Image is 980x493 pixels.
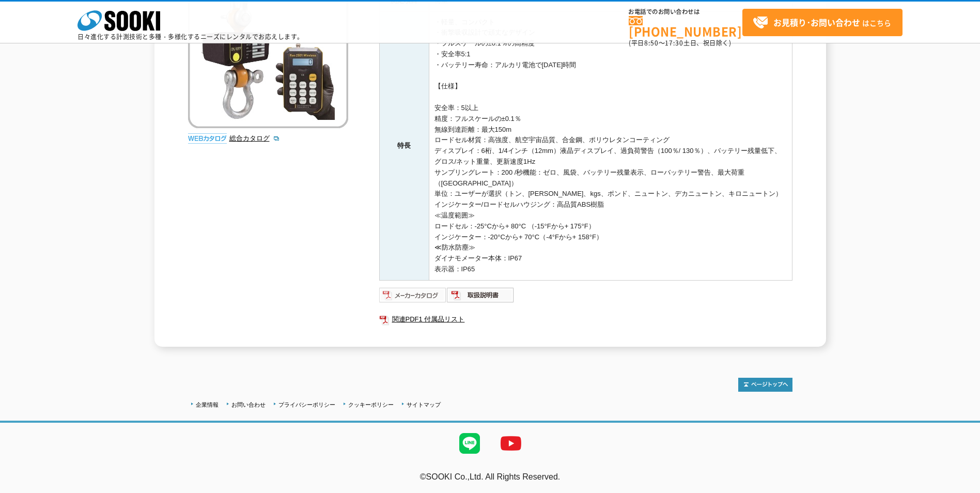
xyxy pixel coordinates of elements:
[490,423,532,464] img: YouTube
[449,423,490,464] img: LINE
[644,38,659,48] span: 8:50
[753,15,891,30] span: はこちら
[188,133,227,144] img: webカタログ
[742,9,903,36] a: お見積り･お問い合わせはこちら
[773,16,860,28] strong: お見積り･お問い合わせ
[447,294,515,301] a: 取扱説明書
[379,287,447,303] img: メーカーカタログ
[196,402,219,408] a: 企業情報
[629,9,742,15] span: お電話でのお問い合わせは
[231,402,266,408] a: お問い合わせ
[379,313,792,326] a: 関連PDF1 付属品リスト
[407,402,441,408] a: サイトマップ
[229,134,280,142] a: 総合カタログ
[940,483,980,491] a: テストMail
[738,378,792,392] img: トップページへ
[379,11,429,280] th: 特長
[665,38,683,48] span: 17:30
[629,38,731,48] span: (平日 ～ 土日、祝日除く)
[77,34,304,40] p: 日々進化する計測技術と多種・多様化するニーズにレンタルでお応えします。
[278,402,335,408] a: プライバシーポリシー
[429,11,792,280] td: ・軽量、コンパクト ・衝撃吸収設計で頑丈なデザイン ・フルスケールの±0.1％の高精度 ・安全率5:1 ・バッテリー寿命：アルカリ電池で[DATE]時間 【仕様】 安全率：5以上 精度：フルスケ...
[379,294,447,301] a: メーカーカタログ
[447,287,515,303] img: 取扱説明書
[348,402,394,408] a: クッキーポリシー
[629,16,742,37] a: [PHONE_NUMBER]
